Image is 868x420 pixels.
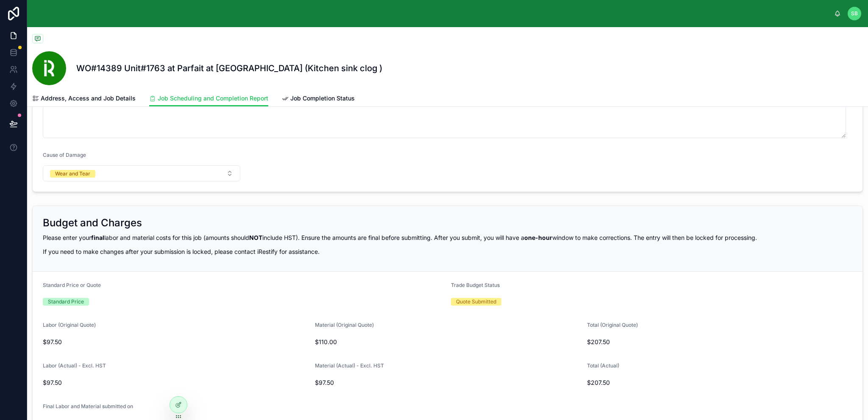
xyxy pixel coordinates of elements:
[41,94,136,103] span: Address, Access and Job Details
[43,247,852,256] p: If you need to make changes after your submission is locked, please contact iRestify for assistance.
[851,10,858,17] span: SB
[43,282,101,288] span: Standard Price or Quote
[43,403,133,409] span: Final Labor and Material submitted on
[587,322,638,328] span: Total (Original Quote)
[34,14,34,14] img: App logo
[43,216,142,230] h2: Budget and Charges
[43,362,106,369] span: Labor (Actual) - Excl. HST
[315,322,374,328] span: Material (Original Quote)
[249,234,262,241] strong: NOT
[315,338,580,346] span: $110.00
[149,91,268,107] a: Job Scheduling and Completion Report
[290,94,355,103] span: Job Completion Status
[315,378,580,387] span: $97.50
[43,322,96,328] span: Labor (Original Quote)
[43,152,86,158] span: Cause of Damage
[43,378,308,387] span: $97.50
[48,298,84,306] div: Standard Price
[587,362,619,369] span: Total (Actual)
[43,165,240,181] button: Select Button
[43,233,852,242] p: Please enter your labor and material costs for this job (amounts should include HST). Ensure the ...
[158,94,268,103] span: Job Scheduling and Completion Report
[524,234,552,241] strong: one-hour
[451,282,500,288] span: Trade Budget Status
[76,62,382,74] h1: WO#14389 Unit#1763 at Parfait at [GEOGRAPHIC_DATA] (Kitchen sink clog )
[587,378,852,387] span: $207.50
[43,338,308,346] span: $97.50
[587,338,852,346] span: $207.50
[315,362,384,369] span: Material (Actual) - Excl. HST
[282,91,355,108] a: Job Completion Status
[41,12,834,15] div: scrollable content
[55,170,90,178] div: Wear and Tear
[456,298,496,306] div: Quote Submitted
[32,91,136,108] a: Address, Access and Job Details
[91,234,104,241] strong: final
